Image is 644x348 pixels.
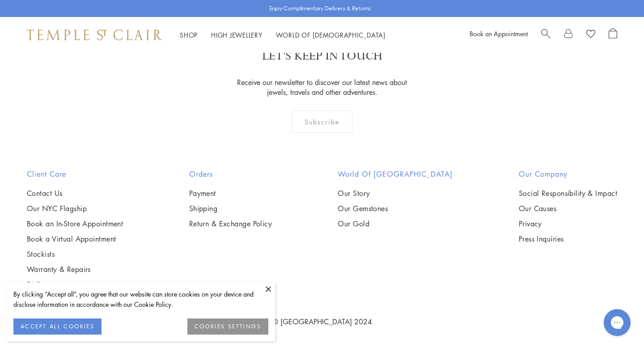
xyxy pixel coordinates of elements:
[187,318,268,335] button: COOKIES SETTINGS
[13,289,268,310] div: By clicking “Accept all”, you agree that our website can store cookies on your device and disclos...
[338,219,453,229] a: Our Gold
[27,219,123,229] a: Book an In-Store Appointment
[338,188,453,198] a: Our Story
[519,204,617,213] a: Our Causes
[180,30,386,41] nav: Main navigation
[27,234,123,244] a: Book a Virtual Appointment
[519,169,617,179] h2: Our Company
[232,77,413,97] p: Receive our newsletter to discover our latest news about jewels, travels and other adventures.
[269,4,371,13] p: Enjoy Complimentary Delivery & Returns
[276,30,386,39] a: World of [DEMOGRAPHIC_DATA]World of [DEMOGRAPHIC_DATA]
[27,30,162,40] img: Temple St. Clair
[586,28,595,42] a: View Wishlist
[27,249,123,259] a: Stockists
[272,317,372,327] a: © [GEOGRAPHIC_DATA] 2024
[27,169,123,179] h2: Client Care
[609,28,617,42] a: Open Shopping Bag
[27,204,123,213] a: Our NYC Flagship
[27,188,123,198] a: Contact Us
[189,204,272,213] a: Shipping
[189,188,272,198] a: Payment
[599,306,635,339] iframe: Gorgias live chat messenger
[27,264,123,274] a: Warranty & Repairs
[27,280,123,289] a: FAQs
[338,169,453,179] h2: World of [GEOGRAPHIC_DATA]
[189,169,272,179] h2: Orders
[470,29,528,38] a: Book an Appointment
[292,110,353,133] div: Subscribe
[541,28,551,42] a: Search
[338,204,453,213] a: Our Gemstones
[519,188,617,198] a: Social Responsibility & Impact
[211,30,263,39] a: High JewelleryHigh Jewellery
[262,48,382,64] p: LET'S KEEP IN TOUCH
[519,234,617,244] a: Press Inquiries
[519,219,617,229] a: Privacy
[180,30,198,39] a: ShopShop
[189,219,272,229] a: Return & Exchange Policy
[13,318,102,335] button: ACCEPT ALL COOKIES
